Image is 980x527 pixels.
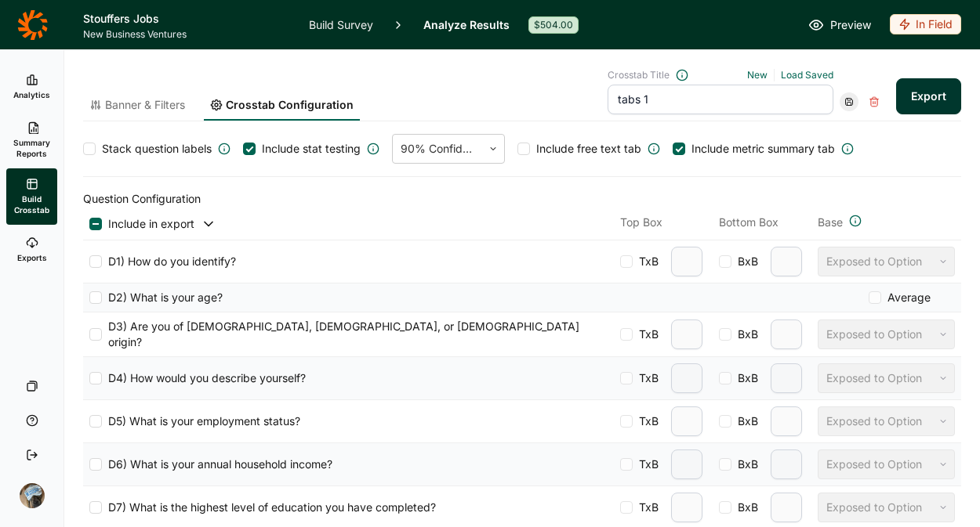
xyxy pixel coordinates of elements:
a: Preview [808,16,871,34]
span: Preview [830,16,871,34]
span: Exports [17,252,47,263]
button: Export [896,78,961,114]
span: Base [818,215,843,230]
a: Analytics [6,62,57,112]
span: Include free text tab [536,141,641,157]
h1: Stouffers Jobs [83,9,290,28]
span: Analytics [13,89,50,100]
a: Build Crosstab [6,168,57,225]
span: BxB [731,413,758,429]
span: TxB [633,500,659,515]
a: Load Saved [781,69,833,81]
span: Average [881,290,931,305]
span: Include in export [108,216,194,232]
div: In Field [890,14,961,34]
span: TxB [633,413,659,429]
div: Top Box [620,215,706,233]
span: Stack question labels [102,141,212,157]
a: Summary Reports [6,112,57,168]
span: TxB [633,254,659,269]
span: D7) What is the highest level of education you have completed? [102,500,436,515]
span: BxB [731,254,758,269]
span: D1) How do you identify? [102,254,236,269]
span: BxB [731,370,758,386]
span: Summary Reports [13,137,51,159]
span: BxB [731,500,758,515]
span: TxB [633,327,659,342]
div: Bottom Box [719,215,805,233]
a: New [747,69,768,81]
span: New Business Ventures [83,28,290,41]
span: D2) What is your age? [102,290,223,305]
div: Delete [865,92,884,111]
img: ocn8z7iqvmiiaveqkfqd.png [20,483,45,508]
span: Include stat testing [262,141,361,157]
span: D5) What is your employment status? [102,413,300,429]
span: D6) What is your annual household income? [102,457,332,472]
span: BxB [731,457,758,472]
span: Build Crosstab [13,193,51,215]
div: Save Crosstab [840,92,858,111]
span: D3) Are you of [DEMOGRAPHIC_DATA], [DEMOGRAPHIC_DATA], or [DEMOGRAPHIC_DATA] origin? [102,319,595,350]
span: Crosstab Title [608,69,670,81]
span: Include metric summary tab [691,141,835,157]
span: Banner & Filters [105,97,185,113]
span: TxB [633,370,659,386]
button: In Field [890,14,961,36]
span: Crosstab Configuration [226,97,354,113]
a: Exports [6,225,57,275]
span: BxB [731,327,758,342]
span: D4) How would you describe yourself? [102,370,306,386]
span: TxB [633,457,659,472]
div: $504.00 [528,16,579,34]
h2: Question Configuration [83,190,961,208]
button: Include in export [102,216,216,232]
